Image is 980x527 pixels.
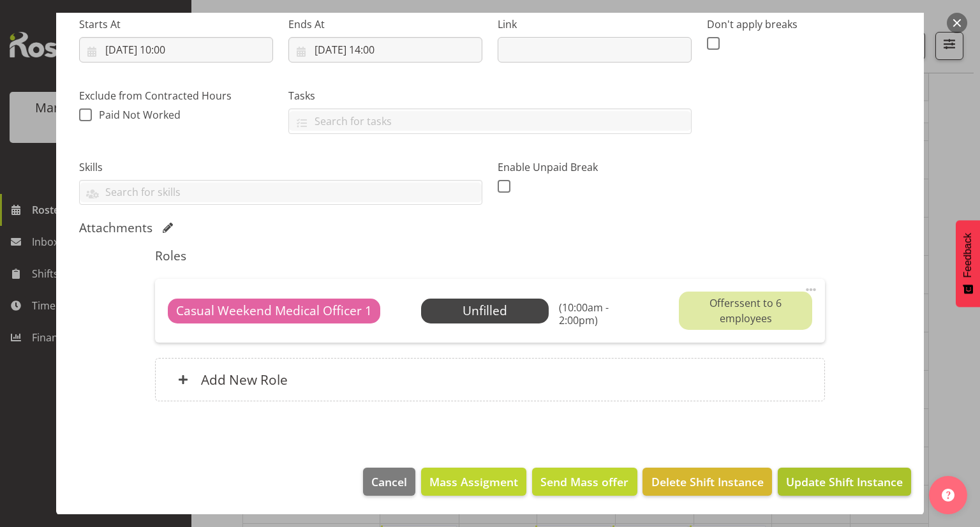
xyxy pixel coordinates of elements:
[80,182,482,202] input: Search for skills
[421,468,526,496] button: Mass Assigment
[288,37,482,63] input: Click to select...
[429,473,518,490] span: Mass Assigment
[709,296,739,310] span: Offers
[79,160,482,175] label: Skills
[79,17,273,32] label: Starts At
[707,17,901,32] label: Don't apply breaks
[79,220,152,235] h5: Attachments
[155,248,824,263] h5: Roles
[642,468,771,496] button: Delete Shift Instance
[532,468,637,496] button: Send Mass offer
[288,17,482,32] label: Ends At
[559,301,646,327] h6: (10:00am - 2:00pm)
[778,468,911,496] button: Update Shift Instance
[679,292,812,330] div: sent to 6 employees
[498,17,692,32] label: Link
[498,160,692,175] label: Enable Unpaid Break
[962,233,974,278] span: Feedback
[79,88,273,103] label: Exclude from Contracted Hours
[786,473,903,490] span: Update Shift Instance
[942,489,954,501] img: help-xxl-2.png
[463,302,507,319] span: Unfilled
[371,473,407,490] span: Cancel
[79,37,273,63] input: Click to select...
[956,220,980,307] button: Feedback - Show survey
[288,88,692,103] label: Tasks
[201,371,288,388] h6: Add New Role
[363,468,415,496] button: Cancel
[289,111,691,131] input: Search for tasks
[651,473,764,490] span: Delete Shift Instance
[99,108,181,122] span: Paid Not Worked
[540,473,628,490] span: Send Mass offer
[176,302,372,320] span: Casual Weekend Medical Officer 1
